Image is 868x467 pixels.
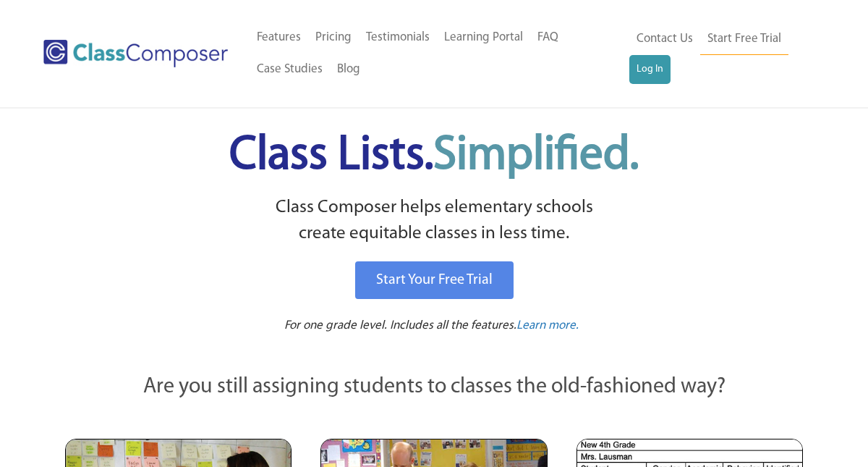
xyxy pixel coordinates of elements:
a: Learning Portal [437,22,530,54]
span: Class Lists. [229,132,639,180]
a: Features [250,22,308,54]
nav: Header Menu [629,23,814,84]
a: Contact Us [629,23,700,55]
img: Class Composer [43,40,228,67]
a: Log In [629,55,671,84]
span: For one grade level. Includes all the features. [284,319,516,332]
a: Case Studies [250,54,330,85]
a: Blog [330,54,367,85]
a: Learn more. [516,317,579,335]
a: FAQ [530,22,566,54]
a: Pricing [308,22,359,54]
a: Start Free Trial [700,23,788,56]
a: Start Your Free Trial [355,261,514,299]
p: Class Composer helps elementary schools create equitable classes in less time. [63,195,805,248]
span: Simplified. [433,132,639,180]
p: Are you still assigning students to classes the old-fashioned way? [65,371,803,403]
span: Start Your Free Trial [376,273,493,287]
nav: Header Menu [250,22,629,85]
span: Learn more. [516,319,579,332]
a: Testimonials [359,22,437,54]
